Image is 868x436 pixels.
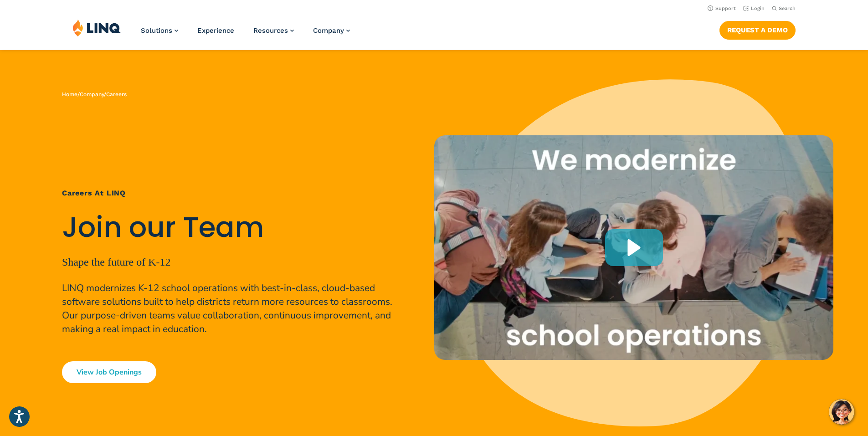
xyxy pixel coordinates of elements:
div: Play [605,229,663,266]
span: Company [313,26,344,35]
a: Company [313,26,350,35]
a: Resources [253,26,294,35]
a: View Job Openings [62,361,156,383]
nav: Primary Navigation [141,19,350,49]
a: Solutions [141,26,178,35]
span: Search [779,5,796,11]
a: Request a Demo [719,21,796,39]
a: Support [708,5,736,11]
a: Home [62,91,77,97]
a: Company [80,91,104,97]
button: Open Search Bar [772,5,796,12]
a: Experience [197,26,234,35]
span: Resources [253,26,288,35]
span: / / [62,91,127,97]
h1: Careers at LINQ [62,188,399,199]
a: Login [743,5,765,11]
p: LINQ modernizes K-12 school operations with best-in-class, cloud-based software solutions built t... [62,281,399,336]
span: Careers [106,91,127,97]
button: Hello, have a question? Let’s chat. [829,399,854,425]
nav: Button Navigation [719,19,796,39]
img: LINQ | K‑12 Software [72,19,121,36]
p: Shape the future of K-12 [62,254,399,270]
span: Solutions [141,26,172,35]
h2: Join our Team [62,211,399,244]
